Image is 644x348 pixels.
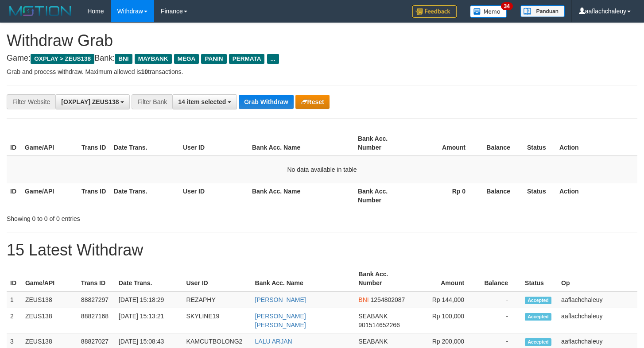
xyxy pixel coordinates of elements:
span: OXPLAY > ZEUS138 [31,54,94,64]
th: Game/API [21,183,78,208]
span: BNI [115,54,132,64]
span: MEGA [174,54,199,64]
th: Trans ID [78,266,115,291]
td: - [477,308,521,333]
span: Copy 1254802087 to clipboard [371,296,405,303]
th: Bank Acc. Number [354,131,411,156]
h1: 15 Latest Withdraw [7,241,637,259]
span: PANIN [201,54,226,64]
td: ZEUS138 [22,308,78,333]
td: aaflachchaleuy [558,308,637,333]
td: - [477,291,521,308]
h4: Game: Bank: [7,54,637,63]
th: Date Trans. [110,183,179,208]
td: Rp 100,000 [411,308,477,333]
th: Status [524,183,556,208]
a: LALU ARJAN [255,338,292,345]
span: 14 item selected [178,98,226,105]
td: [DATE] 15:18:29 [115,291,183,308]
button: Grab Withdraw [239,95,293,109]
th: Date Trans. [115,266,183,291]
h1: Withdraw Grab [7,32,637,50]
div: Filter Website [7,94,55,109]
span: SEABANK [358,313,388,320]
th: Balance [477,266,521,291]
div: Filter Bank [132,94,172,109]
strong: 10 [141,68,148,75]
td: 2 [7,308,22,333]
td: REZAPHY [183,291,252,308]
th: ID [7,183,21,208]
td: [DATE] 15:13:21 [115,308,183,333]
th: User ID [179,131,248,156]
span: ... [267,54,279,64]
th: ID [7,266,22,291]
th: Status [521,266,558,291]
th: Op [558,266,637,291]
td: 88827297 [78,291,115,308]
span: Accepted [525,313,551,321]
td: aaflachchaleuy [558,291,637,308]
th: Amount [411,266,477,291]
th: Game/API [22,266,78,291]
th: User ID [183,266,252,291]
td: SKYLINE19 [183,308,252,333]
span: Accepted [525,338,551,346]
td: 1 [7,291,22,308]
span: Accepted [525,297,551,304]
th: User ID [179,183,248,208]
th: Game/API [21,131,78,156]
div: Showing 0 to 0 of 0 entries [7,211,262,223]
th: Action [556,131,637,156]
th: Bank Acc. Name [248,183,354,208]
td: ZEUS138 [22,291,78,308]
button: Reset [295,95,330,109]
img: MOTION_logo.png [7,4,74,18]
button: 14 item selected [172,94,237,109]
span: BNI [358,296,369,303]
span: [OXPLAY] ZEUS138 [61,98,119,105]
span: MAYBANK [135,54,172,64]
th: Bank Acc. Name [252,266,355,291]
th: Bank Acc. Name [248,131,354,156]
td: No data available in table [7,156,637,183]
a: [PERSON_NAME] [PERSON_NAME] [255,313,306,329]
th: Balance [479,131,524,156]
th: Rp 0 [411,183,479,208]
th: Action [556,183,637,208]
img: panduan.png [520,5,565,17]
button: [OXPLAY] ZEUS138 [55,94,130,109]
th: ID [7,131,21,156]
p: Grab and process withdraw. Maximum allowed is transactions. [7,67,637,76]
a: [PERSON_NAME] [255,296,306,303]
th: Status [524,131,556,156]
th: Balance [479,183,524,208]
th: Trans ID [78,183,110,208]
img: Feedback.jpg [412,5,457,18]
span: SEABANK [358,338,388,345]
span: Copy 901514652266 to clipboard [358,321,400,329]
td: 88827168 [78,308,115,333]
th: Date Trans. [110,131,179,156]
th: Trans ID [78,131,110,156]
span: 34 [501,2,513,10]
th: Amount [411,131,479,156]
span: PERMATA [229,54,265,64]
img: Button%20Memo.svg [470,5,507,18]
td: Rp 144,000 [411,291,477,308]
th: Bank Acc. Number [354,183,411,208]
th: Bank Acc. Number [355,266,411,291]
